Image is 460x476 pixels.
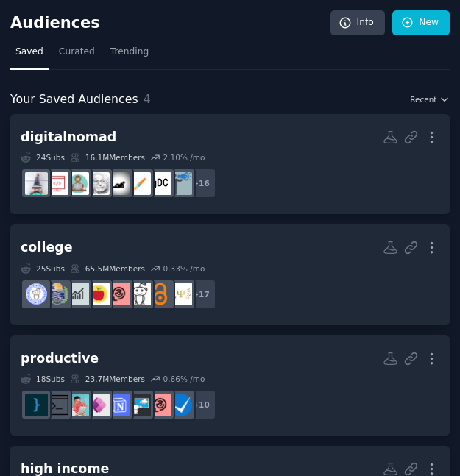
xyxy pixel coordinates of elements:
[59,46,95,59] span: Curated
[21,152,65,163] div: 24 Sub s
[149,172,171,195] img: gameDevClassifieds
[410,94,450,104] button: Recent
[149,283,171,305] img: OpenAccess
[10,335,450,436] a: productive18Subs23.7MMembers0.66% /mo+10superProductivityPhdProductivityADHDFreeNotionTemplatesPo...
[25,283,48,305] img: EverythingScience
[10,14,330,32] h2: Audiences
[66,283,89,305] img: SampleSize
[25,394,48,416] img: programming
[330,10,385,35] a: Info
[70,263,145,274] div: 65.5M Members
[128,172,151,195] img: HireaWriter
[128,394,151,416] img: ADHD
[87,283,110,305] img: Teachers
[46,394,68,416] img: AskProgramming
[25,172,48,195] img: RemoteWorkFromHome
[149,394,171,416] img: PhdProductivity
[21,238,73,257] div: college
[169,283,192,305] img: AcademicPsychology
[46,172,68,195] img: webdev
[107,283,130,305] img: PhdProductivity
[21,263,65,274] div: 25 Sub s
[87,172,110,195] img: BernieSanders
[185,168,216,199] div: + 16
[185,389,216,420] div: + 10
[15,46,43,59] span: Saved
[21,128,116,146] div: digitalnomad
[10,90,138,109] span: Your Saved Audiences
[410,94,436,104] span: Recent
[392,10,450,35] a: New
[110,46,149,59] span: Trending
[144,92,151,106] span: 4
[105,40,154,71] a: Trending
[70,374,145,384] div: 23.7M Members
[21,349,99,368] div: productive
[66,394,89,416] img: DatingApps
[107,394,130,416] img: FreeNotionTemplates
[54,40,100,71] a: Curated
[10,40,49,71] a: Saved
[87,394,110,416] img: PowerApps
[46,283,68,305] img: CollegeBasketball
[163,263,205,274] div: 0.33 % /mo
[10,114,450,215] a: digitalnomad24Subs16.1MMembers2.10% /mo+16AdvicegameDevClassifiedsHireaWriterantiworkBernieSander...
[70,152,145,163] div: 16.1M Members
[185,279,216,310] div: + 17
[163,374,205,384] div: 0.66 % /mo
[10,224,450,325] a: college25Subs65.5MMembers0.33% /mo+17AcademicPsychologyOpenAccessstudyAbroadPhdProductivityTeache...
[128,283,151,305] img: studyAbroad
[107,172,130,195] img: antiwork
[21,374,65,384] div: 18 Sub s
[163,152,205,163] div: 2.10 % /mo
[169,394,192,416] img: superProductivity
[66,172,89,195] img: FreelanceClub
[169,172,192,195] img: Advice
